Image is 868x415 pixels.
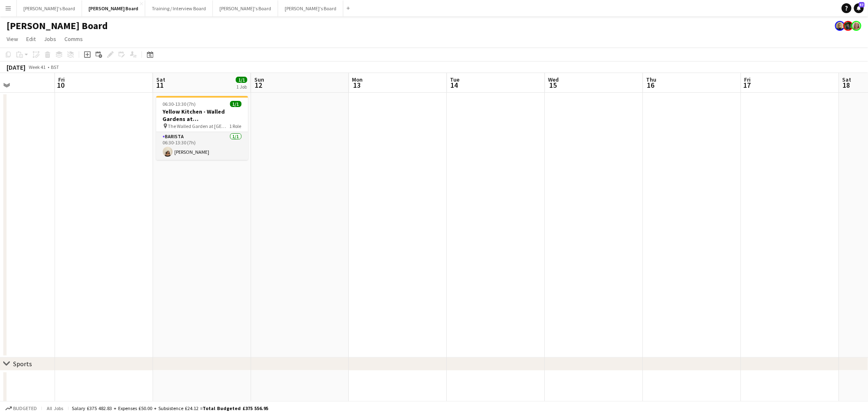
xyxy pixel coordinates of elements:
div: Salary £375 482.83 + Expenses £50.00 + Subsistence £24.12 = [72,405,268,411]
span: Mon [352,76,363,83]
a: Edit [23,34,39,44]
span: 17 [743,80,751,90]
a: View [3,34,21,44]
span: The Walled Garden at [GEOGRAPHIC_DATA] [168,123,230,129]
span: All jobs [45,405,65,411]
span: Thu [646,76,657,83]
app-user-avatar: Dean Manyonga [843,21,853,31]
app-job-card: 06:30-13:30 (7h)1/1Yellow Kitchen - Walled Gardens at [GEOGRAPHIC_DATA] The Walled Garden at [GEO... [156,96,248,160]
button: [PERSON_NAME] Board [82,0,145,16]
span: Wed [548,76,559,83]
div: BST [51,64,59,70]
span: Sun [254,76,264,83]
span: Comms [64,35,83,43]
app-card-role: Barista1/106:30-13:30 (7h)[PERSON_NAME] [156,132,248,160]
span: Tue [450,76,460,83]
span: 12 [253,80,264,90]
span: 11 [155,80,165,90]
span: 14 [449,80,460,90]
button: Training / Interview Board [145,0,213,16]
app-user-avatar: Nikoleta Gehfeld [835,21,845,31]
span: 15 [547,80,559,90]
h1: [PERSON_NAME] Board [7,20,108,32]
button: [PERSON_NAME]'s Board [213,0,278,16]
a: 57 [854,3,864,13]
span: 06:30-13:30 (7h) [163,101,196,107]
div: [DATE] [7,63,25,71]
button: [PERSON_NAME]'s Board [278,0,343,16]
span: Week 41 [27,64,48,70]
app-user-avatar: Caitlin Simpson-Hodson [852,21,861,31]
span: 18 [841,80,852,90]
span: View [7,35,18,43]
span: 57 [859,2,865,7]
button: [PERSON_NAME]'s Board [17,0,82,16]
span: Fri [745,76,751,83]
div: Sports [13,360,32,368]
span: 13 [351,80,363,90]
span: 1/1 [230,101,242,107]
span: 16 [645,80,657,90]
span: 10 [57,80,65,90]
span: 1/1 [236,77,247,83]
a: Comms [61,34,86,44]
span: Budgeted [13,406,37,411]
span: 1 Role [230,123,242,129]
span: Fri [58,76,65,83]
span: Edit [26,35,36,43]
span: Sat [156,76,165,83]
h3: Yellow Kitchen - Walled Gardens at [GEOGRAPHIC_DATA] [156,108,248,123]
div: 1 Job [236,84,247,90]
a: Jobs [41,34,59,44]
span: Jobs [44,35,56,43]
span: Sat [843,76,852,83]
button: Budgeted [4,404,38,413]
span: Total Budgeted £375 556.95 [203,405,268,411]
